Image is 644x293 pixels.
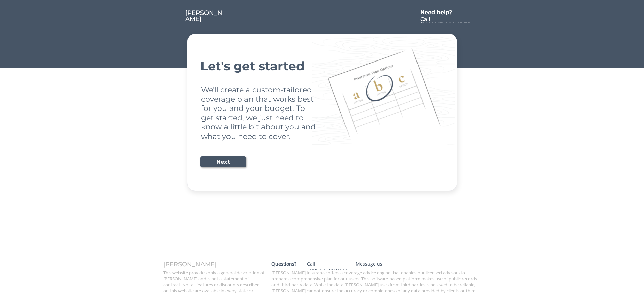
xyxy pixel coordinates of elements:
a: Call [PHONE_NUMBER] [420,17,472,23]
div: Call [PHONE_NUMBER] [307,261,349,280]
div: We'll create a custom-tailored coverage plan that works best for you and your budget. To get star... [201,85,317,141]
div: [PERSON_NAME] [185,10,224,22]
a: Message us [352,261,401,270]
div: Message us [356,261,398,267]
div: [PERSON_NAME] [163,261,265,267]
div: Call [PHONE_NUMBER] [420,17,472,33]
a: Call [PHONE_NUMBER] [304,261,352,270]
a: [PERSON_NAME] [185,10,224,23]
div: Let's get started [200,60,444,72]
button: Next [200,156,246,167]
div: Need help? [420,10,459,15]
div: Questions? [271,261,300,267]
